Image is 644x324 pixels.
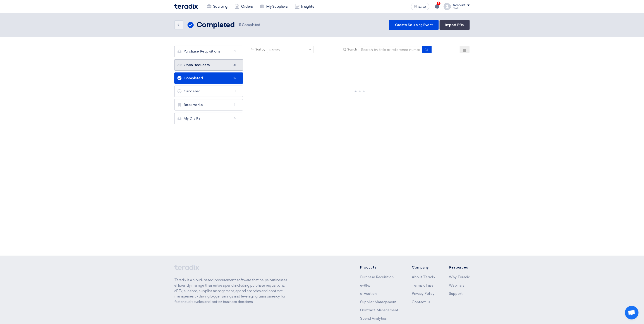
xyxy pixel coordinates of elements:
span: Sort by [255,47,265,52]
a: Create Sourcing Event [389,20,439,30]
span: 15 [238,23,241,27]
a: Open Requests31 [174,59,243,71]
h2: Completed [196,21,235,30]
div: Khalil [453,7,470,10]
a: Insights [291,2,318,12]
a: Cancelled0 [174,86,243,97]
a: My Drafts6 [174,113,243,124]
a: Webinars [449,283,464,288]
span: 0 [232,89,237,94]
span: 15 [232,76,237,80]
a: e-RFx [360,283,370,288]
p: Teradix is a cloud-based procurement software that helps businesses efficiently manage their enti... [174,277,292,305]
span: Search [347,47,357,52]
span: 6 [232,116,237,121]
a: Supplier Management [360,300,397,304]
li: Resources [449,265,470,270]
a: Contact us [412,300,430,304]
div: Open chat [625,306,639,319]
div: Account [453,3,466,7]
a: Completed15 [174,72,243,84]
a: Orders [231,2,256,12]
span: 0 [232,49,237,54]
a: Support [449,292,463,296]
a: Sourcing [203,2,231,12]
a: Contract Management [360,308,398,312]
a: Spend Analytics [360,317,387,321]
a: My Suppliers [256,2,291,12]
a: Import PRs [440,20,470,30]
button: العربية [411,3,429,10]
span: Completed [238,22,260,28]
img: profile_test.png [444,3,451,10]
span: العربية [418,5,426,8]
a: About Teradix [412,275,435,279]
a: Purchase Requisitions0 [174,46,243,57]
a: Privacy Policy [412,292,434,296]
li: Company [412,265,435,270]
li: Products [360,265,398,270]
a: Terms of use [412,283,433,288]
a: Purchase Requisition [360,275,394,279]
img: Teradix logo [174,4,198,9]
span: 1 [232,103,237,107]
div: Sort by [269,48,280,52]
a: e-Auction [360,292,377,296]
span: 31 [232,63,237,67]
a: Bookmarks1 [174,99,243,110]
span: 1 [437,2,441,5]
a: Why Teradix [449,275,470,279]
input: Search by title or reference number [359,46,422,53]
